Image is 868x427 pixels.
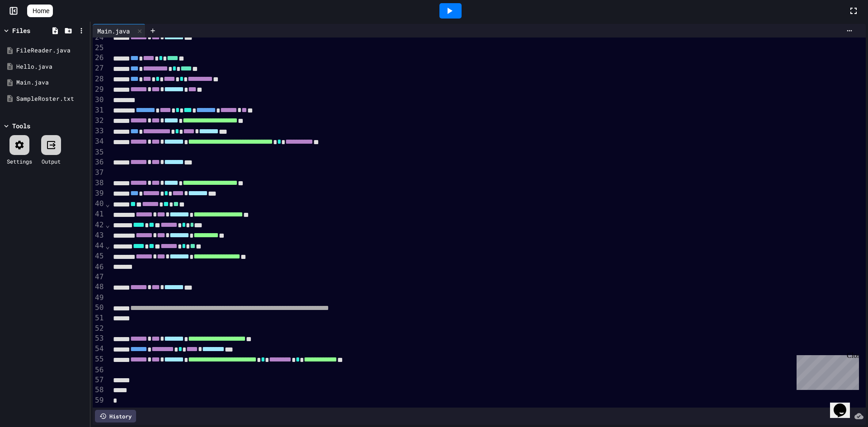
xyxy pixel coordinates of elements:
[27,5,53,17] a: Home
[93,157,105,168] div: 36
[93,293,105,303] div: 49
[12,26,30,35] div: Files
[105,242,110,250] span: Fold line
[93,33,105,43] div: 24
[93,126,105,136] div: 33
[16,62,87,71] div: Hello.java
[93,178,105,188] div: 38
[93,303,105,313] div: 50
[42,157,61,165] div: Output
[105,200,110,208] span: Fold line
[93,385,105,395] div: 58
[93,251,105,262] div: 45
[93,199,105,209] div: 40
[93,241,105,251] div: 44
[4,4,62,57] div: Chat with us now!Close
[93,262,105,272] div: 46
[16,46,87,55] div: FileReader.java
[793,352,859,390] iframe: chat widget
[16,94,87,103] div: SampleRoster.txt
[33,6,49,15] span: Home
[93,53,105,63] div: 26
[93,324,105,333] div: 52
[93,313,105,323] div: 51
[93,230,105,241] div: 43
[93,24,146,38] div: Main.java
[93,395,105,405] div: 59
[105,221,110,229] span: Fold line
[93,220,105,230] div: 42
[93,74,105,84] div: 28
[93,375,105,385] div: 57
[7,157,32,165] div: Settings
[93,116,105,126] div: 32
[93,344,105,354] div: 54
[93,365,105,375] div: 56
[93,147,105,157] div: 35
[93,26,134,36] div: Main.java
[93,43,105,53] div: 25
[12,121,30,131] div: Tools
[830,391,859,418] iframe: chat widget
[93,136,105,147] div: 34
[93,63,105,74] div: 27
[93,272,105,282] div: 47
[93,209,105,220] div: 41
[93,105,105,116] div: 31
[93,282,105,292] div: 48
[93,95,105,105] div: 30
[93,333,105,344] div: 53
[16,78,87,87] div: Main.java
[95,410,136,422] div: History
[93,354,105,365] div: 55
[93,168,105,178] div: 37
[93,84,105,95] div: 29
[93,188,105,199] div: 39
